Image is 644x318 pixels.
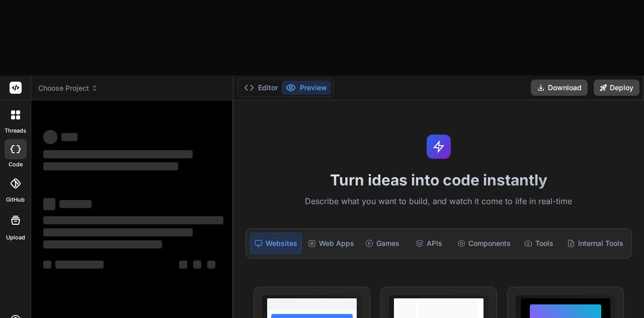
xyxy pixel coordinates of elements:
[239,171,638,189] h1: Turn ideas into code instantly
[43,216,223,224] span: ‌
[5,126,26,135] label: threads
[38,83,98,93] span: Choose Project
[43,130,57,144] span: ‌
[43,261,51,269] span: ‌
[43,150,193,158] span: ‌
[61,133,77,141] span: ‌
[9,160,23,169] label: code
[207,261,215,269] span: ‌
[360,233,405,254] div: Games
[282,81,331,95] button: Preview
[43,162,178,170] span: ‌
[179,261,187,269] span: ‌
[407,233,451,254] div: APIs
[250,233,302,254] div: Websites
[240,81,282,95] button: Editor
[453,233,515,254] div: Components
[43,228,193,236] span: ‌
[304,233,358,254] div: Web Apps
[594,80,639,96] button: Deploy
[43,198,55,210] span: ‌
[6,196,25,204] label: GitHub
[531,80,588,96] button: Download
[6,233,25,242] label: Upload
[59,200,92,208] span: ‌
[193,261,201,269] span: ‌
[43,240,162,248] span: ‌
[517,233,561,254] div: Tools
[563,233,627,254] div: Internal Tools
[55,261,104,269] span: ‌
[239,195,638,208] p: Describe what you want to build, and watch it come to life in real-time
